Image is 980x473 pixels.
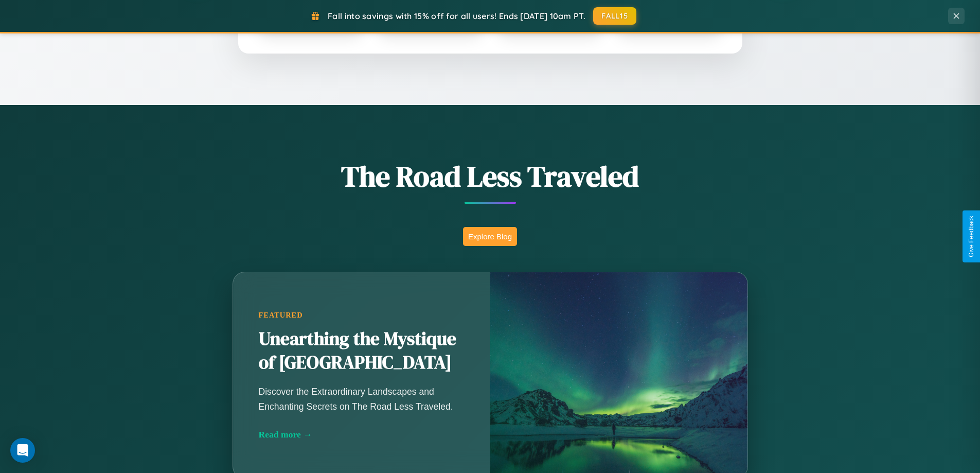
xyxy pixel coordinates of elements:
span: Fall into savings with 15% off for all users! Ends [DATE] 10am PT. [328,11,585,21]
p: Discover the Extraordinary Landscapes and Enchanting Secrets on The Road Less Traveled. [259,384,465,413]
h1: The Road Less Traveled [182,156,799,196]
button: FALL15 [593,7,636,25]
div: Featured [259,311,465,320]
div: Read more → [259,429,465,440]
div: Open Intercom Messenger [10,438,35,463]
h2: Unearthing the Mystique of [GEOGRAPHIC_DATA] [259,327,465,375]
div: Give Feedback [968,216,975,257]
button: Explore Blog [463,227,517,246]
